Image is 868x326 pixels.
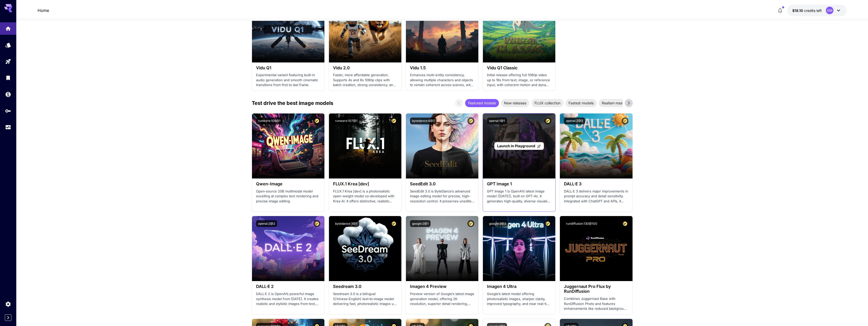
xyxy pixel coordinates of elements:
button: $18.10174GM [787,5,847,16]
button: bytedance:3@1 [333,220,359,227]
h3: Qwen-Image [256,182,320,186]
div: Usage [5,124,11,131]
img: alt [252,216,324,281]
div: Widget de chat [843,302,868,326]
button: Certified Model – Vetted for best performance and includes a commercial license. [467,220,474,227]
button: openai:1@1 [487,118,507,124]
h3: Vidu Q1 [256,66,320,70]
span: Launch in Playground [497,144,535,148]
p: Experimental variant featuring built-in audio generation and smooth cinematic transitions from fi... [256,73,320,88]
h3: Vidu 1.5 [410,66,474,70]
div: Wallet [5,91,11,97]
img: alt [329,216,401,281]
h3: SeedEdit 3.0 [410,182,474,186]
button: rundiffusion:130@100 [564,220,599,227]
button: runware:108@1 [256,118,282,124]
div: Library [5,75,11,81]
a: Launch in Playground [494,142,544,150]
span: Realism masters [599,100,632,106]
button: Certified Model – Vetted for best performance and includes a commercial license. [467,118,474,124]
span: New releases [501,100,529,106]
button: Certified Model – Vetted for best performance and includes a commercial license. [313,118,320,124]
h3: Seedream 3.0 [333,284,397,289]
h3: GPT Image 1 [487,182,551,186]
div: API Keys [5,108,11,114]
p: Initial release offering full 1080p video up to 16s from text, image, or reference input, with co... [487,73,551,88]
p: Seedream 3.0 is a bilingual (Chinese‑English) text‑to‑image model delivering fast, photorealistic... [333,291,397,306]
img: alt [483,216,555,281]
button: Certified Model – Vetted for best performance and includes a commercial license. [544,220,551,227]
p: DALL·E 3 delivers major improvements in prompt accuracy and detail sensitivity. Integrated with C... [564,189,628,204]
button: Certified Model – Vetted for best performance and includes a commercial license. [622,220,628,227]
button: runware:107@1 [333,118,359,124]
button: Certified Model – Vetted for best performance and includes a commercial license. [390,118,397,124]
img: alt [329,113,401,178]
p: FLUX.1 Krea [dev] is a photorealistic open-weight model co‑developed with Krea AI. It offers dist... [333,189,397,204]
h3: Vidu Q1 Classic [487,66,551,70]
h3: FLUX.1 Krea [dev] [333,182,397,186]
img: alt [252,113,324,178]
span: $18.10 [792,8,804,13]
span: FLUX collection [531,100,563,106]
button: google:2@1 [410,220,431,227]
div: Playground [5,58,11,65]
button: Certified Model – Vetted for best performance and includes a commercial license. [313,220,320,227]
div: Models [5,42,11,48]
h3: Imagen 4 Preview [410,284,474,289]
p: Enhances multi-entity consistency, allowing multiple characters and objects to remain coherent ac... [410,73,474,88]
img: alt [560,113,632,178]
div: GM [826,7,833,14]
button: openai:2@3 [564,118,585,124]
span: Featured models [465,100,499,106]
p: Test drive the best image models [252,99,333,107]
p: SeedEdit 3.0 is ByteDance’s advanced image editing model for precise, high-resolution control. It... [410,189,474,204]
p: Open‑source 20B multimodal model excelling at complex text rendering and precise image editing. [256,189,320,204]
span: Fastest models [565,100,597,106]
p: GPT Image 1 is OpenAI’s latest image model ([DATE]), built on GPT‑4o. It generates high‑quality, ... [487,189,551,204]
nav: breadcrumb [38,7,49,13]
h3: DALL·E 2 [256,284,320,289]
button: Certified Model – Vetted for best performance and includes a commercial license. [544,118,551,124]
div: Featured models [465,99,499,107]
p: Preview version of Google’s latest image generation model, offering 2K resolution, superior detai... [410,291,474,306]
h3: DALL·E 3 [564,182,628,186]
button: Certified Model – Vetted for best performance and includes a commercial license. [622,118,628,124]
button: openai:2@2 [256,220,277,227]
div: Realism masters [599,99,632,107]
span: credits left [804,8,822,13]
iframe: Chat Widget [843,302,868,326]
button: bytedance:4@1 [410,118,436,124]
button: Expand sidebar [5,314,11,321]
p: Google’s latest model offering photorealistic images, sharper clarity, improved typography, and n... [487,291,551,306]
img: alt [406,113,478,178]
div: Home [5,24,11,30]
button: Certified Model – Vetted for best performance and includes a commercial license. [390,220,397,227]
div: New releases [501,99,529,107]
h3: Juggernaut Pro Flux by RunDiffusion [564,284,628,294]
img: alt [406,216,478,281]
img: alt [560,216,632,281]
a: Home [38,7,49,13]
p: DALL·E 2 is OpenAI’s powerful image synthesis model from [DATE]. It creates realistic and stylist... [256,291,320,306]
div: Fastest models [565,99,597,107]
h3: Vidu 2.0 [333,66,397,70]
div: FLUX collection [531,99,563,107]
button: google:2@2 [487,220,508,227]
div: Settings [5,301,11,307]
p: Combines Juggernaut Base with RunDiffusion Photo and features enhancements like reduced backgroun... [564,296,628,311]
p: Faster, more affordable generation. Supports 4s and 8s 1080p clips with batch creation, strong co... [333,73,397,88]
div: $18.10174 [792,8,822,13]
h3: Imagen 4 Ultra [487,284,551,289]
